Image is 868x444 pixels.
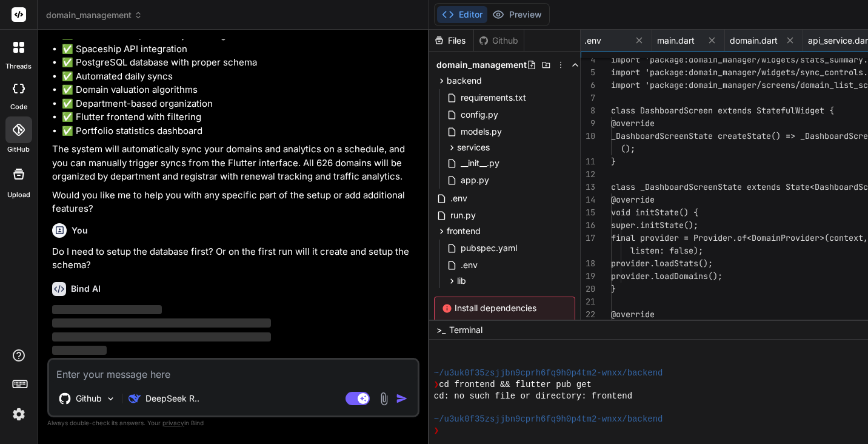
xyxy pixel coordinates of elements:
span: domain_management [46,9,142,21]
div: 17 [581,232,595,244]
div: Github [474,35,524,47]
span: final provider = Provider.of<DomainProvider>(c [611,232,834,243]
div: Files [429,35,473,47]
span: ‌ [52,318,271,328]
span: .env [449,191,469,206]
h6: Bind AI [71,283,101,295]
span: ~/u3uk0f35zsjjbn9cprh6fq9h0p4tm2-wnxx/backend [434,368,663,379]
span: _DashboardScreenState createState() => _Dashboar [611,130,844,141]
span: main.dart [657,35,695,47]
label: code [10,102,27,112]
li: ✅ Automated daily syncs [62,70,417,84]
span: cd: no such file or directory: frontend [434,391,632,402]
div: 10 [581,130,595,143]
span: super.initState(); [611,220,698,230]
span: >_ [436,324,446,336]
div: 7 [581,92,595,104]
span: domain_management [436,59,527,71]
span: ontext, [834,232,868,243]
div: 8 [581,104,595,117]
label: threads [5,61,32,72]
span: (); [621,143,635,154]
span: run.py [449,208,477,223]
span: Install dependencies [442,302,567,314]
span: ~/u3uk0f35zsjjbn9cprh6fq9h0p4tm2-wnxx/backend [434,414,663,425]
span: frontend [447,225,481,237]
span: @override [611,194,655,205]
span: } [611,156,616,167]
img: attachment [377,392,391,406]
li: ✅ Department-based organization [62,97,417,111]
span: @override [611,118,655,129]
li: ✅ Domain valuation algorithms [62,83,417,97]
span: ‌ [52,305,162,314]
span: ‌ [52,332,271,341]
img: icon [396,392,408,405]
img: DeepSeek R1 (671B-Full) [129,392,141,405]
span: void initState() { [611,207,698,218]
span: __init__.py [459,156,501,170]
img: settings [8,404,29,425]
p: Always double-check its answers. Your in Bind [47,417,419,429]
div: 14 [581,193,595,206]
span: cd frontend && flutter pub get [439,379,592,391]
p: Github [76,392,102,405]
span: privacy [162,419,184,426]
label: Upload [7,190,30,200]
span: .env [584,35,601,47]
p: DeepSeek R.. [145,392,199,405]
div: 9 [581,117,595,130]
li: ✅ Spaceship API integration [62,42,417,56]
li: ✅ PostgreSQL database with proper schema [62,56,417,70]
span: ‌ [52,346,107,355]
span: services [457,141,490,153]
span: pubspec.yaml [459,241,518,255]
span: provider.loadStats(); [611,258,713,269]
span: backend [447,75,482,87]
div: 12 [581,168,595,181]
span: class DashboardScreen extends StatefulWidget { [611,105,834,116]
span: domain.dart [730,35,778,47]
li: ✅ Flutter frontend with filtering [62,110,417,124]
div: 16 [581,219,595,232]
span: listen: false); [630,245,703,256]
span: Terminal [449,324,482,336]
span: .env [459,258,479,272]
div: 13 [581,181,595,193]
div: 19 [581,270,595,283]
span: import 'package:domain_manager/widgets/sync_contro [611,67,853,78]
span: @override [611,309,655,320]
span: requirements.txt [459,90,527,105]
span: import 'package:domain_manager/screens/domain_list [611,79,853,90]
span: app.py [459,173,490,187]
div: 18 [581,257,595,270]
div: 6 [581,79,595,92]
p: Do I need to setup the database first? Or on the first run will it create and setup the schema? [52,245,417,272]
img: Pick Models [105,394,116,404]
button: Preview [487,6,547,23]
h6: You [72,224,88,237]
span: lib [457,275,466,287]
span: ❯ [434,425,439,437]
div: 15 [581,206,595,219]
li: ✅ Portfolio statistics dashboard [62,124,417,138]
div: 11 [581,155,595,168]
span: } [611,283,616,294]
p: The system will automatically sync your domains and analytics on a schedule, and you can manually... [52,143,417,184]
span: ❯ [434,379,439,391]
label: GitHub [7,144,30,155]
span: provider.loadDomains(); [611,271,723,281]
div: 22 [581,308,595,321]
button: Editor [437,6,487,23]
div: 5 [581,66,595,79]
span: config.py [459,107,499,122]
span: models.py [459,124,503,139]
span: class _DashboardScreenState extends State<Dashboar [611,181,853,192]
p: Would you like me to help you with any specific part of the setup or add additional features? [52,189,417,216]
div: 21 [581,295,595,308]
div: 20 [581,283,595,295]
